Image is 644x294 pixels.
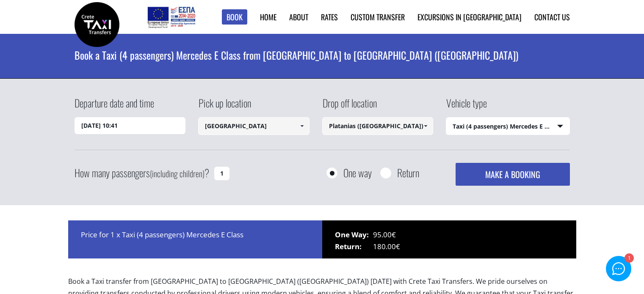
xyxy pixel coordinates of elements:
[625,254,634,263] div: 1
[335,229,373,241] span: One Way:
[75,34,570,76] h1: Book a Taxi (4 passengers) Mercedes E Class from [GEOGRAPHIC_DATA] to [GEOGRAPHIC_DATA] ([GEOGRAP...
[397,168,419,178] label: Return
[456,163,569,186] button: MAKE A BOOKING
[75,96,154,117] label: Departure date and time
[295,117,309,135] a: Show All Items
[534,11,570,22] a: Contact us
[150,167,205,180] small: (including children)
[289,11,308,22] a: About
[321,11,338,22] a: Rates
[351,11,405,22] a: Custom Transfer
[322,117,434,135] input: Select drop-off location
[75,19,119,28] a: Crete Taxi Transfers | Book a Taxi transfer from Rethymnon city to Platanias (Chania) | Crete Tax...
[198,117,310,135] input: Select pickup location
[198,96,251,117] label: Pick up location
[419,117,433,135] a: Show All Items
[446,96,487,117] label: Vehicle type
[260,11,276,22] a: Home
[68,220,322,258] div: Price for 1 x Taxi (4 passengers) Mercedes E Class
[322,220,576,258] div: 95.00€ 180.00€
[146,4,196,30] img: e-bannersEUERDF180X90.jpg
[335,241,373,253] span: Return:
[75,163,209,184] label: How many passengers ?
[222,9,247,25] a: Book
[322,96,377,117] label: Drop off location
[343,168,372,178] label: One way
[75,2,119,47] img: Crete Taxi Transfers | Book a Taxi transfer from Rethymnon city to Platanias (Chania) | Crete Tax...
[417,11,522,22] a: Excursions in [GEOGRAPHIC_DATA]
[446,118,569,135] span: Taxi (4 passengers) Mercedes E Class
